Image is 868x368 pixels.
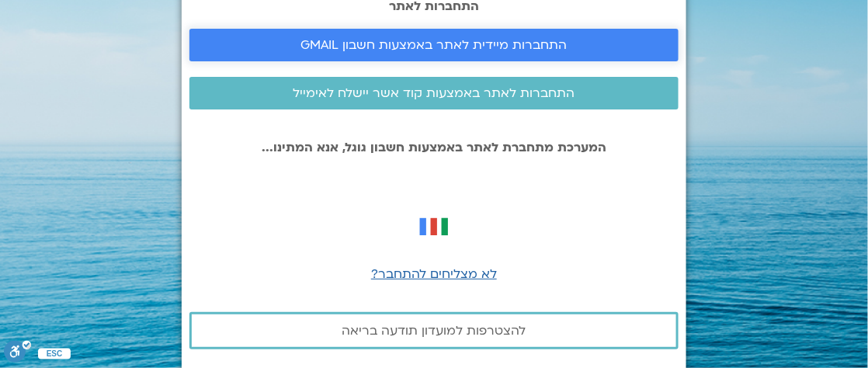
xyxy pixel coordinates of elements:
p: המערכת מתחברת לאתר באמצעות חשבון גוגל, אנא המתינו... [189,141,679,154]
span: התחברות מיידית לאתר באמצעות חשבון GMAIL [301,38,568,52]
span: התחברות לאתר באמצעות קוד אשר יישלח לאימייל [293,86,575,100]
a: התחברות מיידית לאתר באמצעות חשבון GMAIL [189,29,679,61]
a: התחברות לאתר באמצעות קוד אשר יישלח לאימייל [189,77,679,109]
span: להצטרפות למועדון תודעה בריאה [342,324,526,338]
a: לא מצליחים להתחבר? [371,266,497,283]
a: להצטרפות למועדון תודעה בריאה [189,312,679,349]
